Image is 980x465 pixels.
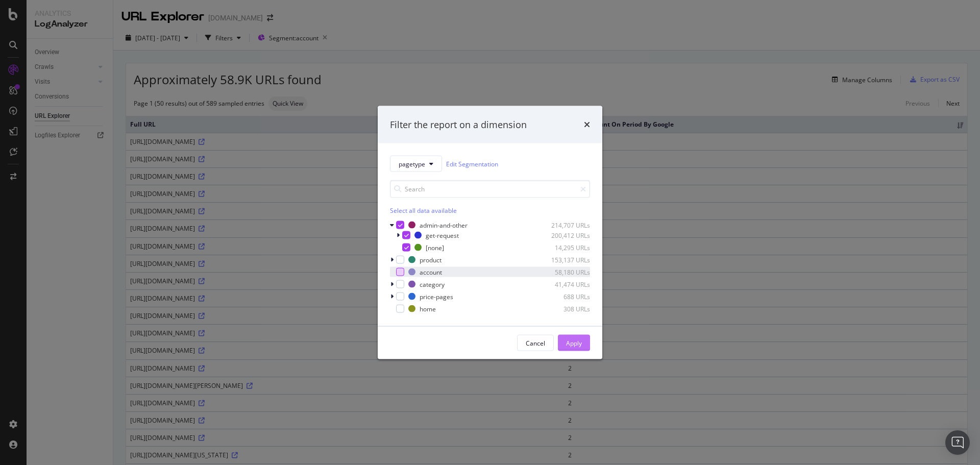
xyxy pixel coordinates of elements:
[420,292,453,301] div: price-pages
[540,280,590,288] div: 41,474 URLs
[584,118,590,131] div: times
[378,106,602,359] div: modal
[420,221,468,229] div: admin-and-other
[420,255,442,264] div: product
[526,338,545,347] div: Cancel
[426,231,459,239] div: get-request
[390,180,590,198] input: Search
[517,335,554,351] button: Cancel
[540,243,590,252] div: 14,295 URLs
[540,267,590,276] div: 58,180 URLs
[426,243,444,252] div: [none]
[420,304,436,313] div: home
[446,158,498,169] a: Edit Segmentation
[390,206,590,215] div: Select all data available
[540,255,590,264] div: 153,137 URLs
[558,335,590,351] button: Apply
[566,338,582,347] div: Apply
[420,280,445,288] div: category
[540,292,590,301] div: 688 URLs
[390,156,442,172] button: pagetype
[540,221,590,229] div: 214,707 URLs
[390,118,527,131] div: Filter the report on a dimension
[540,231,590,239] div: 200,412 URLs
[540,304,590,313] div: 308 URLs
[399,159,425,168] span: pagetype
[420,267,442,276] div: account
[945,430,970,455] div: Open Intercom Messenger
